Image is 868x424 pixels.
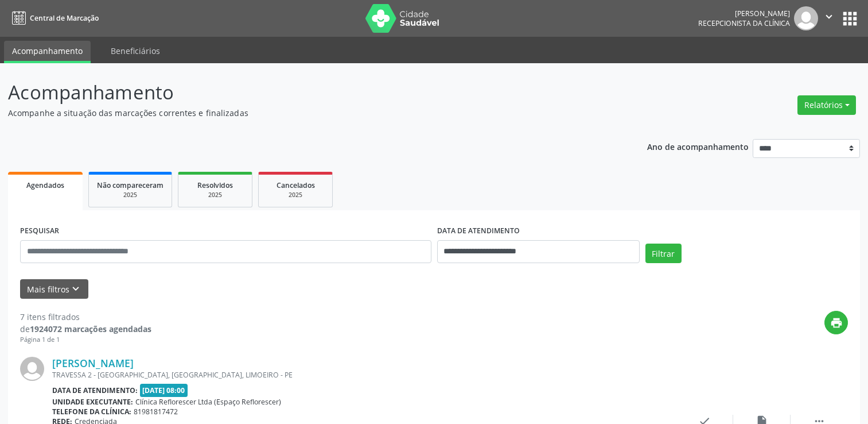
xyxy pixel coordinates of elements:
[645,244,682,263] button: Filtrar
[30,13,99,23] span: Central de Marcação
[647,139,749,153] p: Ano de acompanhamento
[437,222,520,240] label: DATA DE ATENDIMENTO
[8,9,99,28] a: Central de Marcação
[69,283,82,295] i: keyboard_arrow_down
[8,107,605,119] p: Acompanhe a situação das marcações correntes e finalizadas
[30,323,151,334] strong: 1924072 marcações agendadas
[20,335,151,345] div: Página 1 de 1
[52,397,133,407] b: Unidade executante:
[277,180,315,190] span: Cancelados
[52,407,131,417] b: Telefone da clínica:
[186,191,244,199] div: 2025
[197,180,233,190] span: Resolvidos
[824,311,848,334] button: print
[698,18,790,28] span: Recepcionista da clínica
[103,41,168,61] a: Beneficiários
[20,311,151,323] div: 7 itens filtrados
[698,9,790,18] div: [PERSON_NAME]
[794,6,818,30] img: img
[26,180,64,190] span: Agendados
[140,384,188,397] span: [DATE] 08:00
[20,222,59,240] label: PESQUISAR
[135,397,281,407] span: Clínica Reflorescer Ltda (Espaço Reflorescer)
[97,191,164,199] div: 2025
[20,279,88,299] button: Mais filtroskeyboard_arrow_down
[8,78,605,107] p: Acompanhamento
[818,6,840,30] button: 
[134,407,178,417] span: 81981817472
[52,370,676,380] div: TRAVESSA 2 - [GEOGRAPHIC_DATA], [GEOGRAPHIC_DATA], LIMOEIRO - PE
[20,323,151,335] div: de
[97,180,164,190] span: Não compareceram
[830,317,843,329] i: print
[797,95,856,115] button: Relatórios
[823,10,835,23] i: 
[20,357,44,381] img: img
[840,9,860,29] button: apps
[267,191,324,199] div: 2025
[52,386,138,395] b: Data de atendimento:
[52,357,134,369] a: [PERSON_NAME]
[4,41,91,63] a: Acompanhamento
